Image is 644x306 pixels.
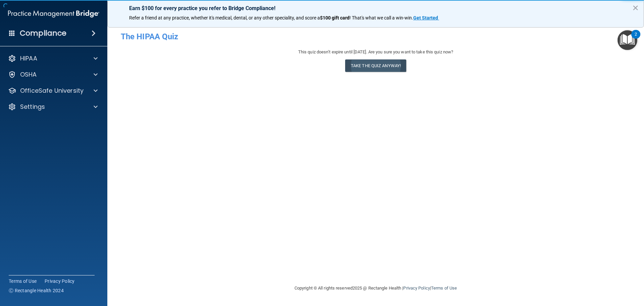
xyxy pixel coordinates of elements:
div: 2 [635,34,637,43]
strong: $100 gift card [320,15,350,20]
h4: The HIPAA Quiz [121,32,631,41]
a: Privacy Policy [403,286,430,291]
button: Take the quiz anyway! [345,59,406,72]
img: PMB logo [8,7,99,20]
p: OSHA [20,71,37,79]
a: Terms of Use [9,278,37,285]
a: Settings [8,103,98,111]
a: Get Started [413,15,439,20]
a: Terms of Use [431,286,457,291]
span: ! That's what we call a win-win. [350,15,413,20]
a: HIPAA [8,54,98,62]
button: Open Resource Center, 2 new notifications [618,30,637,50]
strong: Get Started [413,15,438,20]
a: OfficeSafe University [8,87,98,95]
p: HIPAA [20,54,37,62]
span: Ⓒ Rectangle Health 2024 [9,287,64,294]
a: Privacy Policy [45,278,75,285]
div: This quiz doesn’t expire until [DATE]. Are you sure you want to take this quiz now? [121,48,631,56]
p: Settings [20,103,45,111]
div: Copyright © All rights reserved 2025 @ Rectangle Health | | [253,277,498,299]
span: Refer a friend at any practice, whether it's medical, dental, or any other speciality, and score a [129,15,320,20]
a: OSHA [8,71,98,79]
p: OfficeSafe University [20,87,84,95]
h4: Compliance [20,29,66,38]
button: Close [632,2,639,13]
p: Earn $100 for every practice you refer to Bridge Compliance! [129,5,622,11]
